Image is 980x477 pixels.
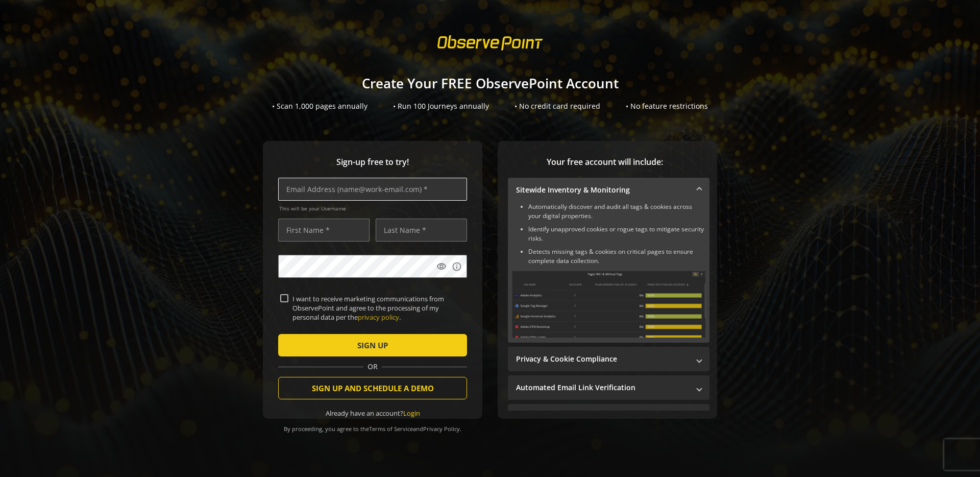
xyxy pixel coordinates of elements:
[516,185,689,195] mat-panel-title: Sitewide Inventory & Monitoring
[278,178,467,201] input: Email Address (name@work-email.com) *
[357,336,388,354] span: SIGN UP
[528,202,705,221] li: Automatically discover and audit all tags & cookies across your digital properties.
[528,225,705,243] li: Identify unapproved cookies or rogue tags to mitigate security risks.
[626,101,708,111] div: • No feature restrictions
[369,425,413,433] a: Terms of Service
[312,379,434,397] span: SIGN UP AND SCHEDULE A DEMO
[508,375,709,400] mat-expansion-panel-header: Automated Email Link Verification
[279,205,467,212] span: This will be your Username
[278,334,467,356] button: SIGN UP
[508,178,709,202] mat-expansion-panel-header: Sitewide Inventory & Monitoring
[272,101,367,111] div: • Scan 1,000 pages annually
[508,156,702,168] span: Your free account will include:
[508,347,709,371] mat-expansion-panel-header: Privacy & Cookie Compliance
[508,202,709,343] div: Sitewide Inventory & Monitoring
[288,294,465,322] label: I want to receive marketing communications from ObservePoint and agree to the processing of my pe...
[393,101,489,111] div: • Run 100 Journeys annually
[363,362,382,372] span: OR
[278,156,467,168] span: Sign-up free to try!
[358,313,399,322] a: privacy policy
[528,247,705,266] li: Detects missing tags & cookies on critical pages to ensure complete data collection.
[516,354,689,364] mat-panel-title: Privacy & Cookie Compliance
[278,377,467,399] button: SIGN UP AND SCHEDULE A DEMO
[403,409,420,418] a: Login
[512,271,705,338] img: Sitewide Inventory & Monitoring
[452,261,462,272] mat-icon: info
[423,425,460,433] a: Privacy Policy
[278,219,370,242] input: First Name *
[436,261,447,272] mat-icon: visibility
[516,383,689,393] mat-panel-title: Automated Email Link Verification
[508,404,709,428] mat-expansion-panel-header: Performance Monitoring with Web Vitals
[278,418,467,433] div: By proceeding, you agree to the and .
[514,101,600,111] div: • No credit card required
[278,409,467,418] div: Already have an account?
[376,219,467,242] input: Last Name *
